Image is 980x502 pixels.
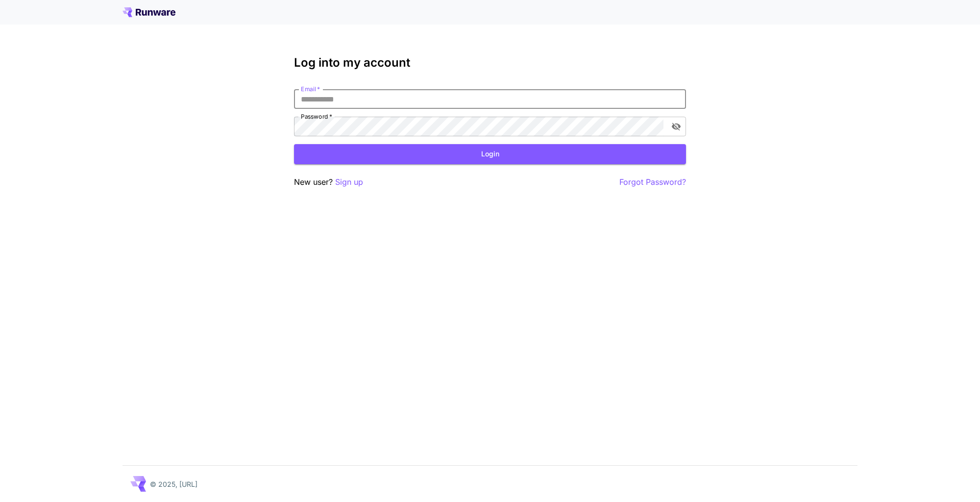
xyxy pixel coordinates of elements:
p: © 2025, [URL] [150,479,197,489]
label: Email [301,85,320,93]
h3: Log into my account [294,56,686,70]
button: Forgot Password? [619,176,686,188]
p: New user? [294,176,363,188]
label: Password [301,112,332,121]
button: Login [294,144,686,164]
button: Sign up [335,176,363,188]
button: toggle password visibility [667,118,685,135]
